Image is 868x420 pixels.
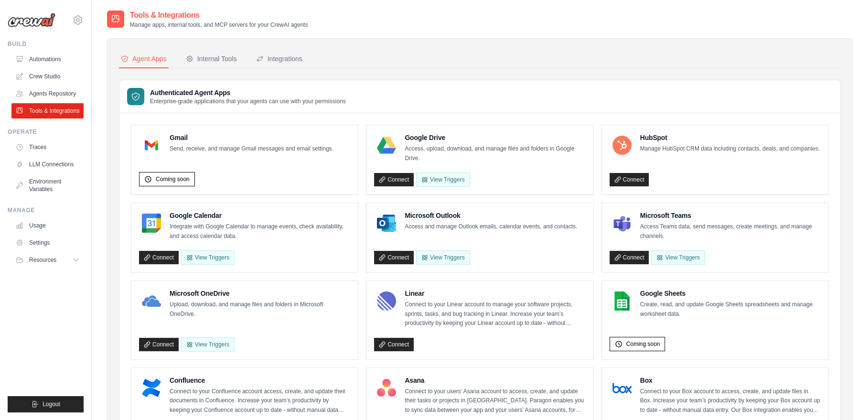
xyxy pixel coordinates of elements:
a: Tools & Integrations [11,103,84,118]
span: Resources [29,256,56,264]
p: Connect to your Confluence account access, create, and update their documents in Confluence. Incr... [170,387,350,415]
span: Coming soon [156,175,190,183]
button: Agent Apps [119,50,169,68]
div: Integrations [256,54,302,64]
img: Google Drive Logo [377,136,396,155]
a: Automations [11,52,84,67]
img: Microsoft Outlook Logo [377,214,396,233]
h4: HubSpot [640,133,820,142]
p: Integrate with Google Calendar to manage events, check availability, and access calendar data. [170,222,350,241]
a: Connect [374,251,414,264]
a: Connect [610,251,649,264]
img: Linear Logo [377,291,396,311]
a: Crew Studio [11,69,84,84]
img: Logo [8,13,55,27]
button: View Triggers [181,250,235,265]
a: Connect [139,338,179,351]
p: Create, read, and update Google Sheets spreadsheets and manage worksheet data. [640,300,821,319]
h2: Tools & Integrations [130,10,308,21]
span: Coming soon [626,340,660,348]
p: Manage HubSpot CRM data including contacts, deals, and companies. [640,144,820,154]
img: Microsoft OneDrive Logo [142,291,161,311]
img: Asana Logo [377,378,396,398]
: View Triggers [651,250,705,265]
: View Triggers [416,250,470,265]
button: Internal Tools [184,50,239,68]
div: Internal Tools [186,54,237,64]
h4: Microsoft Outlook [405,211,577,220]
p: Connect to your Box account to access, create, and update files in Box. Increase your team’s prod... [640,387,821,415]
p: Connect to your users’ Asana account to access, create, and update their tasks or projects in [GE... [405,387,585,415]
img: Google Sheets Logo [612,291,632,311]
h3: Authenticated Agent Apps [150,88,346,97]
a: Connect [610,173,649,186]
: View Triggers [416,172,470,187]
h4: Asana [405,376,585,385]
p: Send, receive, and manage Gmail messages and email settings. [170,144,333,154]
h4: Box [640,376,821,385]
a: Environment Variables [11,174,84,197]
h4: Gmail [170,133,333,142]
img: Box Logo [612,378,632,398]
h4: Linear [405,289,585,298]
h4: Microsoft OneDrive [170,289,350,298]
h4: Confluence [170,376,350,385]
img: HubSpot Logo [612,136,632,155]
p: Access and manage Outlook emails, calendar events, and contacts. [405,222,577,232]
a: Usage [11,218,84,233]
h4: Google Drive [405,133,585,142]
img: Microsoft Teams Logo [612,214,632,233]
div: Operate [8,128,84,136]
img: Confluence Logo [142,378,161,398]
: View Triggers [181,337,235,352]
button: Logout [8,396,84,412]
a: Traces [11,140,84,155]
h4: Microsoft Teams [640,211,821,220]
a: Agents Repository [11,86,84,101]
img: Gmail Logo [142,136,161,155]
div: Agent Apps [121,54,167,64]
p: Access, upload, download, and manage files and folders in Google Drive. [405,144,585,163]
h4: Google Calendar [170,211,350,220]
a: Connect [374,338,414,351]
p: Enterprise-grade applications that your agents can use with your permissions [150,97,346,105]
a: Connect [374,173,414,186]
button: Resources [11,252,84,268]
button: Integrations [254,50,304,68]
p: Upload, download, and manage files and folders in Microsoft OneDrive. [170,300,350,319]
p: Connect to your Linear account to manage your software projects, sprints, tasks, and bug tracking... [405,300,585,328]
a: Connect [139,251,179,264]
span: Logout [43,400,60,408]
p: Manage apps, internal tools, and MCP servers for your CrewAI agents [130,21,308,29]
h4: Google Sheets [640,289,821,298]
p: Access Teams data, send messages, create meetings, and manage channels. [640,222,821,241]
div: Manage [8,206,84,214]
a: LLM Connections [11,157,84,172]
div: Build [8,40,84,48]
a: Settings [11,235,84,250]
img: Google Calendar Logo [142,214,161,233]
